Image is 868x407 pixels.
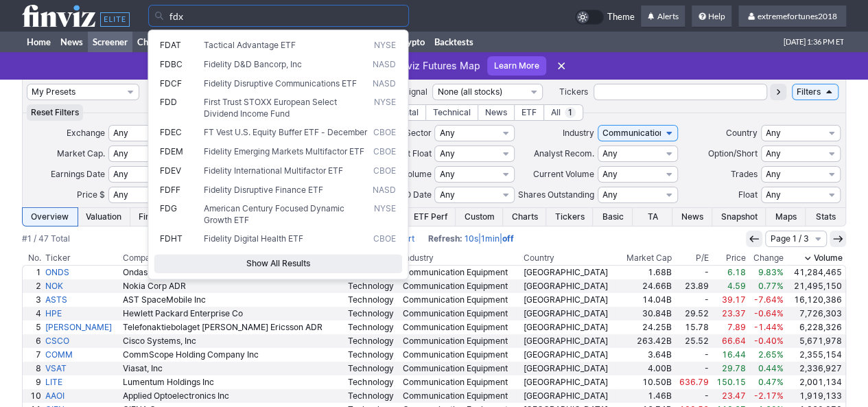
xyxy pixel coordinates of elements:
span: 636.79 [679,377,709,387]
a: 4.59 [711,279,748,293]
a: 7,726,303 [786,307,845,321]
span: 150.15 [716,377,746,387]
th: Price [711,251,748,265]
a: CommScope Holding Company Inc [121,348,346,362]
a: Tickers [546,208,593,226]
a: Custom [456,208,503,226]
a: 3.64B [619,348,674,362]
a: AST SpaceMobile Inc [121,293,346,307]
a: News [672,208,712,226]
a: Communication Equipment [401,375,521,389]
a: 10 [23,389,43,403]
a: Viasat, Inc [121,362,346,375]
a: 41,284,465 [786,266,845,279]
span: FDD [160,97,177,107]
a: 1.68B [619,266,674,279]
div: #1 / 47 Total [22,232,70,246]
th: Volume [786,251,846,265]
a: - [673,362,710,375]
a: Technology [346,334,401,348]
b: Refresh: [428,233,462,244]
a: ASTS [43,293,121,307]
a: [GEOGRAPHIC_DATA] [521,375,618,389]
a: -2.17% [748,389,786,403]
a: 3 [23,293,43,307]
a: 9.83% [748,266,786,279]
a: -7.64% [748,293,786,307]
a: 15.78 [673,321,710,334]
span: NASD [373,78,396,90]
a: Technology [346,321,401,334]
a: Technology [346,348,401,362]
a: Nokia Corp ADR [121,279,346,293]
span: Country [726,128,758,138]
a: Snapshot [712,208,766,226]
a: 30.84B [619,307,674,321]
a: News [56,32,88,52]
a: - [673,389,710,403]
span: Fidelity International Multifactor ETF [204,165,343,176]
a: 636.79 [673,375,710,389]
span: Industry [563,128,594,138]
th: Country [521,251,618,265]
a: - [673,293,710,307]
a: 2,336,927 [786,362,845,375]
th: Change [748,251,786,265]
a: 10.50B [619,375,674,389]
a: extremefortunes2018 [738,5,846,27]
a: - [673,348,710,362]
span: 29.78 [722,363,746,373]
span: Fidelity Disruptive Communications ETF [204,78,357,89]
a: Lumentum Holdings Inc [121,375,346,389]
a: Learn More [487,56,546,75]
a: 9 [23,375,43,389]
span: Analyst Recom. [534,148,594,159]
span: Fidelity D&D Bancorp, Inc [204,59,302,69]
div: Search [148,30,408,279]
span: American Century Focused Dynamic Growth ETF [204,203,344,225]
a: [GEOGRAPHIC_DATA] [521,266,618,279]
a: Crypto [392,32,430,52]
span: NASD [373,185,396,196]
a: 16.44 [711,348,748,362]
a: 5,671,978 [786,334,845,348]
a: 21,495,150 [786,279,845,293]
a: 29.78 [711,362,748,375]
a: Alerts [641,5,685,27]
a: Communication Equipment [401,321,521,334]
a: Financial [130,208,183,226]
span: FDCF [160,78,182,89]
th: Market Cap [619,251,674,265]
a: 23.89 [673,279,710,293]
a: [GEOGRAPHIC_DATA] [521,389,618,403]
a: [GEOGRAPHIC_DATA] [521,307,618,321]
span: 0.77% [758,281,784,291]
span: 0.44% [758,363,784,373]
span: Trades [731,169,758,179]
span: IPO Date [397,189,431,200]
a: Technology [346,307,401,321]
a: 16,120,386 [786,293,845,307]
span: Fidelity Disruptive Finance ETF [204,185,323,195]
a: 0.47% [748,375,786,389]
a: 1min [481,233,500,244]
a: 10s [465,233,478,244]
span: FDEC [160,127,182,137]
span: extremefortunes2018 [757,11,836,21]
span: Earnings Date [51,169,105,179]
span: 16.44 [722,349,746,360]
a: HPE [43,307,121,321]
a: Communication Equipment [401,266,521,279]
a: 6 [23,334,43,348]
a: Charts [503,208,546,226]
a: off [502,233,514,244]
span: FT Vest U.S. Equity Buffer ETF - December [204,127,367,137]
a: 24.25B [619,321,674,334]
a: 0.44% [748,362,786,375]
a: [GEOGRAPHIC_DATA] [521,348,618,362]
a: 4 [23,307,43,321]
a: Help [692,5,731,27]
span: Show All Results [160,257,396,270]
a: Theme [575,10,634,25]
a: Technology [346,389,401,403]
